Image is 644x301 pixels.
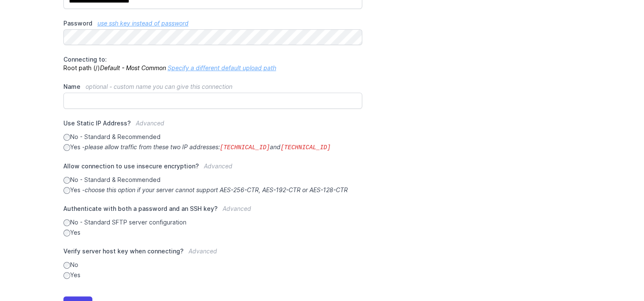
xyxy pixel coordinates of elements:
[63,56,107,63] span: Connecting to:
[63,55,363,72] p: Root path (/)
[86,83,232,90] span: optional - custom name you can give this connection
[63,228,363,237] label: Yes
[63,133,363,141] label: No - Standard & Recommended
[85,186,348,193] i: choose this option if your server cannot support AES-256-CTR, AES-192-CTR or AES-128-CTR
[100,64,166,71] i: Default - Most Common
[63,186,363,194] label: Yes -
[63,144,70,151] input: Yes -please allow traffic from these two IP addresses:[TECHNICAL_ID]and[TECHNICAL_ID]
[63,247,363,261] label: Verify server host key when connecting?
[136,119,164,127] span: Advanced
[220,144,270,151] code: [TECHNICAL_ID]
[189,247,217,255] span: Advanced
[280,144,331,151] code: [TECHNICAL_ID]
[63,230,70,236] input: Yes
[63,204,363,218] label: Authenticate with both a password and an SSH key?
[204,162,232,170] span: Advanced
[63,143,363,152] label: Yes -
[63,271,363,279] label: Yes
[168,64,276,71] a: Specify a different default upload path
[601,258,634,291] iframe: Drift Widget Chat Controller
[63,119,363,133] label: Use Static IP Address?
[63,261,363,269] label: No
[97,20,189,27] a: use ssh key instead of password
[63,177,70,184] input: No - Standard & Recommended
[63,262,70,269] input: No
[85,143,331,150] i: please allow traffic from these two IP addresses: and
[63,272,70,279] input: Yes
[63,219,70,226] input: No - Standard SFTP server configuration
[63,187,70,194] input: Yes -choose this option if your server cannot support AES-256-CTR, AES-192-CTR or AES-128-CTR
[63,176,363,184] label: No - Standard & Recommended
[63,218,363,227] label: No - Standard SFTP server configuration
[63,162,363,176] label: Allow connection to use insecure encryption?
[223,205,251,212] span: Advanced
[63,134,70,141] input: No - Standard & Recommended
[63,82,363,91] label: Name
[63,19,363,28] label: Password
